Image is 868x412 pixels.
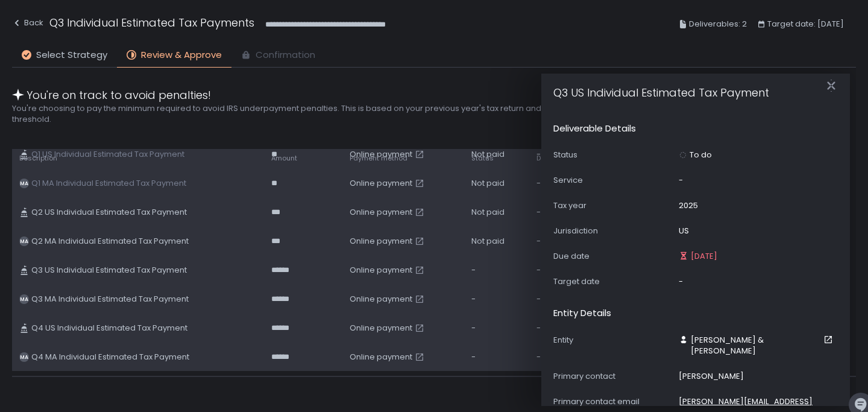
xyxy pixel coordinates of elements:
span: Online payment [350,352,412,363]
div: Due date [553,251,674,262]
div: - [679,276,683,287]
div: To do [679,150,712,160]
span: Online payment [350,294,412,305]
div: Status [553,150,674,160]
div: - [536,207,587,218]
div: Not paid [471,207,522,218]
div: - [536,323,587,334]
span: Review & Approve [141,48,222,62]
div: Service [553,175,674,186]
div: - [536,265,587,276]
span: Q2 MA Individual Estimated Tax Payment [31,236,189,247]
div: - [471,294,522,305]
span: You're on track to avoid penalties! [27,87,211,103]
span: [DATE] [691,251,717,262]
div: - [471,323,522,334]
text: MA [20,180,28,187]
div: Not paid [471,236,522,247]
div: US [679,226,689,236]
h2: You're choosing to pay the minimum required to avoid IRS underpayment penalties. This is based on... [12,103,665,125]
span: Online payment [350,207,412,218]
text: MA [20,238,28,245]
div: Target date [553,276,674,287]
span: Q3 US Individual Estimated Tax Payment [31,265,187,276]
div: Entity [553,335,674,346]
text: MA [20,353,28,361]
span: Q2 US Individual Estimated Tax Payment [31,207,187,218]
span: Select Strategy [36,48,107,62]
span: Deliverables: 2 [689,17,747,31]
div: Primary contact [553,371,674,382]
div: - [536,294,587,305]
span: Date paid [536,154,570,163]
div: Not paid [471,178,522,189]
div: - [536,352,587,363]
text: MA [20,296,28,303]
span: Q4 US Individual Estimated Tax Payment [31,323,187,334]
span: Confirmation [256,48,315,62]
div: [PERSON_NAME] [679,371,744,382]
span: Online payment [350,178,412,189]
div: Back [12,16,43,30]
h1: Q3 Individual Estimated Tax Payments [49,14,254,31]
div: - [471,352,522,363]
div: Jurisdiction [553,226,674,236]
span: Online payment [350,236,412,247]
span: Target date: [DATE] [767,17,844,31]
span: Online payment [350,323,412,334]
div: - [679,175,683,186]
span: Description [19,154,57,163]
span: Q4 MA Individual Estimated Tax Payment [31,352,189,363]
button: Back [12,14,43,34]
div: 2025 [679,200,698,211]
div: - [536,178,587,189]
div: - [471,265,522,276]
div: Tax year [553,200,674,211]
span: Amount [271,154,297,163]
div: - [536,236,587,247]
h2: Entity details [553,306,611,320]
a: [PERSON_NAME] & [PERSON_NAME] [679,335,835,357]
span: Payment method [350,154,407,163]
span: Q1 MA Individual Estimated Tax Payment [31,178,186,189]
span: Status [471,154,494,163]
span: [PERSON_NAME] & [PERSON_NAME] [691,335,821,357]
span: Online payment [350,265,412,276]
span: Q3 MA Individual Estimated Tax Payment [31,294,189,305]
